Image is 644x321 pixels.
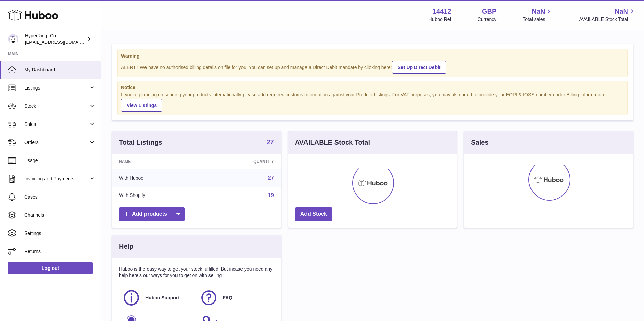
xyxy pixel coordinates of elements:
strong: Notice [121,84,624,91]
h3: AVAILABLE Stock Total [295,138,370,147]
a: 27 [268,175,274,181]
strong: 27 [266,139,274,145]
div: ALERT : We have no authorised billing details on file for you. You can set up and manage a Direct... [121,60,624,74]
span: Invoicing and Payments [24,176,89,182]
span: FAQ [223,295,232,301]
h3: Help [119,242,133,251]
div: HyperRing, Co. [25,33,86,45]
img: internalAdmin-14412@internal.huboo.com [8,34,18,44]
th: Name [112,154,203,169]
a: Log out [8,262,93,274]
span: Usage [24,157,96,164]
span: Total sales [523,16,553,23]
a: View Listings [121,99,162,112]
span: Returns [24,248,96,255]
span: Sales [24,121,89,128]
h3: Total Listings [119,138,162,147]
a: 19 [268,192,274,198]
span: My Dashboard [24,67,96,73]
div: Currency [478,16,497,23]
a: Add Stock [295,207,332,221]
h3: Sales [471,138,488,147]
a: NaN AVAILABLE Stock Total [579,7,636,23]
strong: GBP [482,7,496,16]
div: Huboo Ref [429,16,451,23]
a: Add products [119,207,185,221]
td: With Shopify [112,187,203,204]
strong: Warning [121,53,624,59]
a: FAQ [200,289,270,307]
span: Listings [24,85,89,91]
span: Settings [24,230,96,237]
span: Channels [24,212,96,218]
a: Set Up Direct Debit [392,61,446,74]
span: NaN [615,7,628,16]
strong: 14412 [432,7,451,16]
a: Huboo Support [122,289,193,307]
div: If you're planning on sending your products internationally please add required customs informati... [121,92,624,112]
span: NaN [532,7,545,16]
span: [EMAIL_ADDRESS][DOMAIN_NAME] [25,39,99,45]
span: Orders [24,139,89,146]
a: NaN Total sales [523,7,553,23]
span: Huboo Support [145,295,180,301]
a: 27 [266,139,274,147]
p: Huboo is the easy way to get your stock fulfilled. But incase you need any help here's our ways f... [119,266,274,279]
span: Cases [24,194,96,200]
th: Quantity [203,154,281,169]
span: Stock [24,103,89,109]
span: AVAILABLE Stock Total [579,16,636,23]
td: With Huboo [112,169,203,187]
